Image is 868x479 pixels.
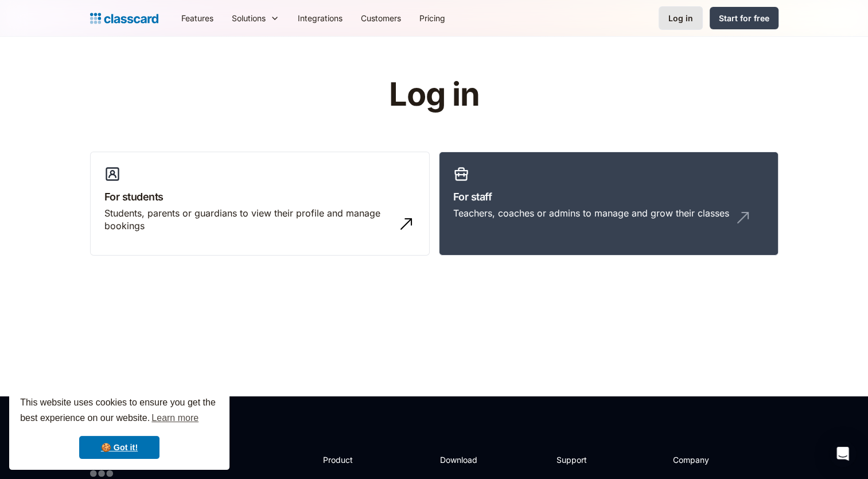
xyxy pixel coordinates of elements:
[172,5,223,31] a: Features
[289,5,352,31] a: Integrations
[453,207,729,219] div: Teachers, coaches or admins to manage and grow their classes
[829,440,857,468] div: Open Intercom Messenger
[232,12,266,24] div: Solutions
[453,189,764,204] h3: For staff
[668,12,693,24] div: Log in
[223,5,289,31] div: Solutions
[439,152,779,256] a: For staffTeachers, coaches or admins to manage and grow their classes
[673,454,749,466] h2: Company
[659,6,703,30] a: Log in
[719,12,769,24] div: Start for free
[439,454,486,466] h2: Download
[252,77,616,113] h1: Log in
[20,396,219,427] span: This website uses cookies to ensure you get the best experience on our website.
[104,207,392,233] div: Students, parents or guardians to view their profile and manage bookings
[150,410,200,427] a: learn more about cookies
[104,189,415,204] h3: For students
[90,152,430,256] a: For studentsStudents, parents or guardians to view their profile and manage bookings
[410,5,454,31] a: Pricing
[556,454,603,466] h2: Support
[90,10,158,26] a: home
[710,7,779,29] a: Start for free
[79,436,159,459] a: dismiss cookie message
[9,385,229,470] div: cookieconsent
[323,454,384,466] h2: Product
[352,5,410,31] a: Customers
